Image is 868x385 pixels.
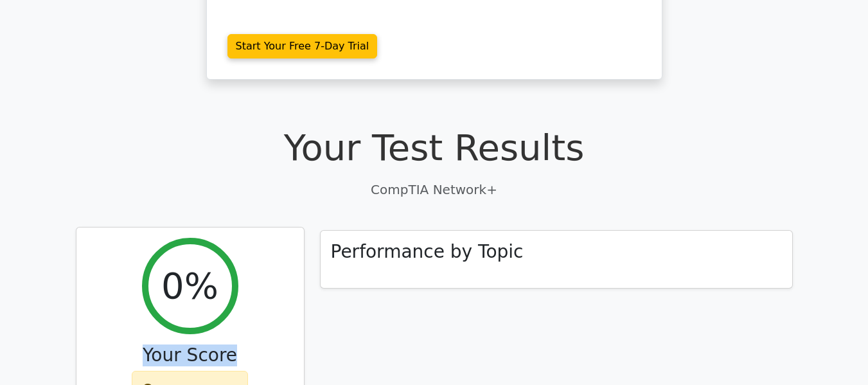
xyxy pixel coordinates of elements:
[76,180,793,199] p: CompTIA Network+
[76,126,793,169] h1: Your Test Results
[161,264,218,307] h2: 0%
[331,241,524,263] h3: Performance by Topic
[227,34,378,58] a: Start Your Free 7-Day Trial
[87,345,294,366] h3: Your Score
